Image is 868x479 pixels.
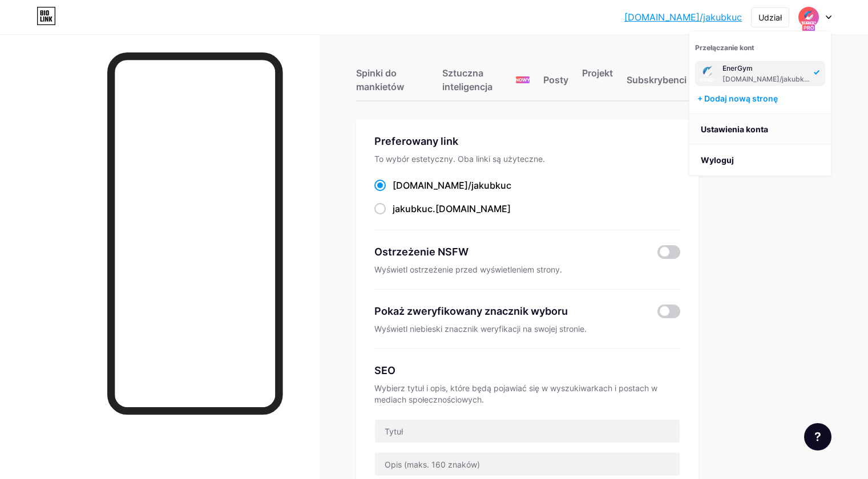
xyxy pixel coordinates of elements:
[582,67,613,79] font: Projekt
[356,67,404,92] font: Spinki do mankietów
[374,364,395,376] font: SEO
[695,43,754,52] font: Przełączanie kont
[701,155,734,165] font: Wyloguj
[374,305,568,317] font: Pokaż zweryfikowany znacznik wyboru
[689,114,831,145] a: Ustawienia konta
[471,180,511,191] font: jakubkuc
[393,203,433,214] font: jakubkuc
[701,124,768,134] font: Ustawienia konta
[374,135,458,147] font: Preferowany link
[374,383,657,404] font: Wybierz tytuł i opis, które będą pojawiać się w wyszukiwarkach i postach w mediach społecznościow...
[624,10,742,24] a: [DOMAIN_NAME]/jakubkuc
[543,74,568,86] font: Posty
[722,64,753,72] font: EnerGym
[375,453,680,476] input: Opis (maks. 160 znaków)
[375,420,680,443] input: Tytuł
[697,94,778,103] font: + Dodaj nową stronę
[442,67,492,92] font: Sztuczna inteligencja
[433,203,511,214] font: .[DOMAIN_NAME]
[627,74,687,86] font: Subskrybenci
[758,13,782,22] font: Udział
[697,63,718,84] img: Jakub Kucyk
[393,180,471,191] font: [DOMAIN_NAME]/
[515,77,530,83] font: NOWY
[800,8,818,26] img: Jakub Kucyk
[374,265,562,274] font: Wyświetl ostrzeżenie przed wyświetleniem strony.
[374,154,545,164] font: To wybór estetyczny. Oba linki są użyteczne.
[374,246,469,258] font: Ostrzeżenie NSFW
[374,324,587,334] font: Wyświetl niebieski znacznik weryfikacji na swojej stronie.
[722,75,812,83] font: [DOMAIN_NAME]/jakubkuc
[624,11,742,23] font: [DOMAIN_NAME]/jakubkuc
